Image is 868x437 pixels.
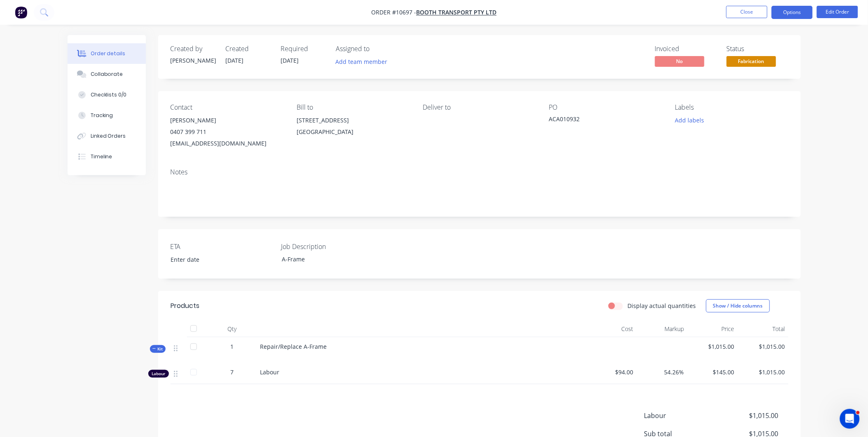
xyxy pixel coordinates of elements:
span: No [655,56,704,66]
button: Show / Hide columns [706,299,770,312]
div: PO [549,103,662,111]
span: Kit [152,346,163,352]
button: Edit Order [817,6,858,18]
button: Order details [68,43,146,64]
div: [PERSON_NAME] [171,115,283,126]
label: Job Description [281,242,384,251]
div: 0407 399 711 [171,126,283,138]
div: Notes [171,168,788,176]
button: Collaborate [68,64,146,85]
button: Options [772,6,813,19]
div: Checklists 0/0 [90,91,126,99]
div: Deliver to [423,103,536,111]
div: Required [281,45,326,53]
div: Cost [587,321,637,337]
div: Contact [171,103,283,111]
label: ETA [171,242,274,251]
div: Order details [90,50,125,57]
span: $1,015.00 [741,342,785,351]
button: Checklists 0/0 [68,85,146,105]
div: [STREET_ADDRESS] [297,115,409,126]
div: A-Frame [275,253,378,265]
div: ACA010932 [549,115,652,126]
button: Fabrication [727,56,776,68]
a: Booth Transport Pty Ltd [416,9,497,16]
div: Labels [675,103,788,111]
div: [PERSON_NAME] [171,56,216,65]
div: [STREET_ADDRESS][GEOGRAPHIC_DATA] [297,115,409,141]
span: Labour [260,368,280,376]
button: Timeline [68,146,146,167]
span: $145.00 [691,368,735,376]
div: Kit [150,345,166,353]
div: Markup [637,321,688,337]
div: Labour [148,370,169,378]
button: Add labels [671,115,709,126]
iframe: Intercom live chat [840,409,860,429]
span: 1 [231,342,234,351]
div: Timeline [90,153,112,160]
span: Labour [644,411,718,421]
div: Invoiced [655,45,717,53]
div: [EMAIL_ADDRESS][DOMAIN_NAME] [171,138,283,149]
div: Created by [171,45,216,53]
button: Tracking [68,105,146,126]
div: Bill to [297,103,409,111]
span: [DATE] [281,56,299,64]
span: Repair/Replace A-Frame [260,343,327,350]
span: Order #10697 - [372,9,416,16]
div: Products [171,301,199,311]
div: [GEOGRAPHIC_DATA] [297,126,409,138]
div: Tracking [90,112,113,119]
div: Collaborate [90,70,123,78]
button: Add team member [331,56,392,67]
div: Status [727,45,788,53]
span: 54.26% [640,368,684,376]
button: Linked Orders [68,126,146,146]
input: Enter date [165,254,267,266]
label: Display actual quantities [628,301,696,310]
div: Price [688,321,738,337]
span: $94.00 [590,368,634,376]
div: Linked Orders [90,132,126,140]
span: $1,015.00 [741,368,785,376]
button: Add team member [336,56,392,67]
div: Created [226,45,271,53]
div: Assigned to [336,45,419,53]
span: [DATE] [226,56,244,64]
span: $1,015.00 [717,411,778,421]
button: Close [726,6,767,18]
span: 7 [231,368,234,376]
span: $1,015.00 [691,342,735,351]
div: [PERSON_NAME]0407 399 711[EMAIL_ADDRESS][DOMAIN_NAME] [171,115,283,149]
img: Factory [15,6,27,19]
div: Total [738,321,788,337]
span: Fabrication [727,56,776,66]
div: Qty [208,321,257,337]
